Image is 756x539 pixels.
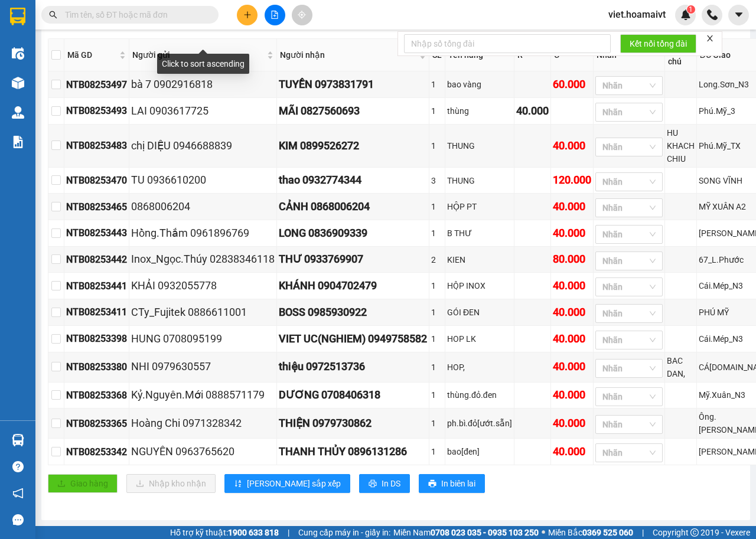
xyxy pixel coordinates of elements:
button: caret-down [728,5,749,25]
div: 1 [431,361,443,374]
div: NTB08253411 [66,305,127,319]
td: NTB08253368 [64,383,129,409]
span: Người nhận [280,48,417,61]
button: printerIn DS [359,474,410,493]
div: bao vàng [447,78,512,91]
img: warehouse-icon [12,47,24,60]
div: 1 [431,227,443,240]
div: 1 [431,78,443,91]
div: NTB08253442 [66,252,127,267]
button: downloadNhập kho nhận [126,474,216,493]
div: LAI 0903617725 [131,103,275,119]
strong: 0708 023 035 - 0935 103 250 [431,528,539,537]
div: thao 0932774344 [279,172,427,188]
div: 2 [431,253,443,266]
span: caret-down [734,9,744,20]
div: KIEN [447,253,512,266]
div: NTB08253465 [66,200,127,214]
span: message [12,514,24,525]
span: close [706,34,714,43]
div: NGUYÊN 0963765620 [131,443,275,460]
div: 60.000 [553,76,591,93]
div: LONG 0836909339 [279,225,427,241]
div: 40.000 [553,225,591,241]
td: NTB08253342 [64,439,129,465]
div: GÓI ĐEN [447,306,512,319]
div: 1 [431,417,443,430]
div: Inox_Ngọc.Thúy 02838346118 [131,251,275,267]
div: 40.000 [553,331,591,347]
span: Người gửi [132,48,265,61]
div: NTB08253493 [66,103,127,118]
div: NTB08253342 [66,445,127,459]
button: file-add [265,5,285,25]
sup: 1 [687,5,695,14]
span: In DS [382,477,400,490]
img: logo-vxr [10,8,25,25]
span: printer [369,479,377,489]
button: Kết nối tổng đài [620,34,696,53]
div: 1 [431,332,443,345]
div: B THƯ [447,227,512,240]
span: printer [428,479,436,489]
img: icon-new-feature [680,9,691,20]
div: Hoàng Chi 0971328342 [131,415,275,432]
img: warehouse-icon [12,77,24,89]
span: [PERSON_NAME] sắp xếp [247,477,341,490]
div: bà 7 0902916818 [131,76,275,93]
img: solution-icon [12,136,24,148]
td: NTB08253483 [64,125,129,168]
td: NTB08253465 [64,194,129,220]
div: KHÁNH 0904702479 [279,277,427,294]
div: THIỆN 0979730862 [279,415,427,432]
div: 1 [431,104,443,117]
div: Click to sort ascending [157,54,249,74]
span: | [288,526,289,539]
div: 3 [431,174,443,187]
div: BAC DAN, [667,354,695,380]
input: Nhập số tổng đài [404,34,611,53]
td: NTB08253442 [64,247,129,273]
span: Mã GD [67,48,117,61]
div: NTB08253483 [66,138,127,153]
button: plus [237,5,258,25]
td: NTB08253411 [64,299,129,326]
span: Miền Bắc [548,526,633,539]
span: Kết nối tổng đài [630,37,687,50]
img: warehouse-icon [12,434,24,446]
td: NTB08253470 [64,168,129,194]
div: bao[đen] [447,445,512,458]
div: HỘP INOX [447,279,512,292]
div: NHI 0979630557 [131,358,275,375]
span: viet.hoamaivt [599,7,675,22]
div: DƯƠNG 0708406318 [279,387,427,403]
span: Miền Nam [393,526,539,539]
span: file-add [271,11,279,19]
div: 40.000 [553,198,591,215]
div: thùng [447,104,512,117]
td: NTB08253493 [64,98,129,125]
div: BOSS 0985930922 [279,304,427,321]
div: ph.bì.đỏ[ướt.sẵn] [447,417,512,430]
div: THUNG [447,174,512,187]
div: 0868006204 [131,198,275,215]
div: 1 [431,200,443,213]
div: KIM 0899526272 [279,138,427,154]
div: HU KHACH CHIU [667,126,695,165]
div: VIET UC(NGHIEM) 0949758582 [279,331,427,347]
div: 40.000 [553,304,591,321]
div: Kỷ.Nguyên.Mới 0888571179 [131,387,275,403]
span: sort-ascending [234,479,242,489]
div: NTB08253398 [66,331,127,346]
div: chị DIỆU 0946688839 [131,138,275,154]
div: NTB08253380 [66,360,127,374]
div: 40.000 [553,443,591,460]
div: 1 [431,279,443,292]
span: plus [243,11,252,19]
span: aim [298,11,306,19]
div: NTB08253497 [66,77,127,92]
td: NTB08253443 [64,220,129,247]
div: NTB08253368 [66,388,127,403]
button: uploadGiao hàng [48,474,118,493]
div: THANH THỦY 0896131286 [279,443,427,460]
